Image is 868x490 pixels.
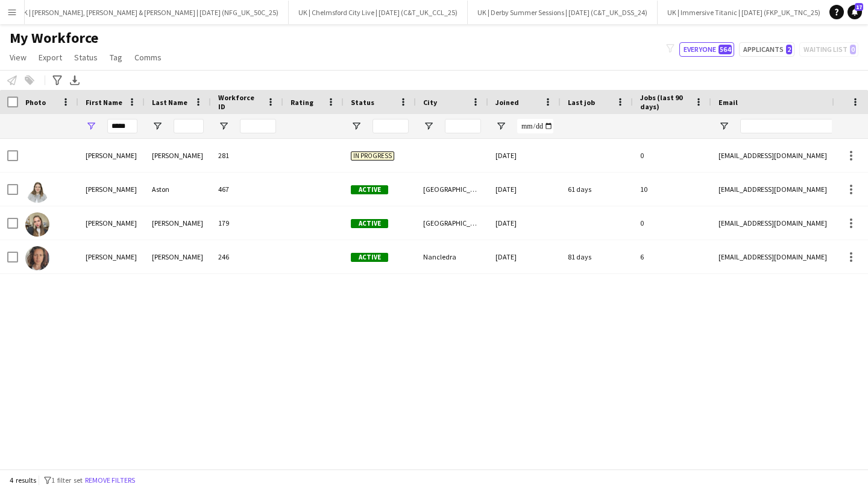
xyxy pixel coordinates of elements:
[468,1,658,24] button: UK | Derby Summer Sessions | [DATE] (C&T_UK_DSS_24)
[679,42,734,57] button: Everyone564
[495,98,519,107] span: Joined
[416,240,488,273] div: Nancledra
[633,240,711,273] div: 6
[174,119,204,133] input: Last Name Filter Input
[633,173,711,206] div: 10
[351,219,388,228] span: Active
[289,1,468,24] button: UK | Chelmsford City Live | [DATE] (C&T_UK_CCL_25)
[86,121,96,132] button: Open Filter Menu
[152,98,187,107] span: Last Name
[105,49,127,65] a: Tag
[786,45,792,54] span: 2
[373,119,409,133] input: Status Filter Input
[423,121,434,132] button: Open Filter Menu
[218,93,262,111] span: Workforce ID
[495,121,506,132] button: Open Filter Menu
[10,29,98,47] span: My Workforce
[561,240,633,273] div: 81 days
[719,121,729,132] button: Open Filter Menu
[218,121,229,132] button: Open Filter Menu
[9,1,289,24] button: UK | [PERSON_NAME], [PERSON_NAME] & [PERSON_NAME] | [DATE] (NFG_UK_50C_25)
[568,98,595,107] span: Last job
[488,139,561,172] div: [DATE]
[145,173,211,206] div: Aston
[50,73,64,87] app-action-btn: Advanced filters
[855,3,863,11] span: 17
[561,173,633,206] div: 61 days
[416,173,488,206] div: [GEOGRAPHIC_DATA]
[719,45,732,54] span: 564
[145,139,211,172] div: [PERSON_NAME]
[130,49,166,65] a: Comms
[240,119,276,133] input: Workforce ID Filter Input
[145,206,211,240] div: [PERSON_NAME]
[86,98,122,107] span: First Name
[211,173,283,206] div: 467
[5,49,31,65] a: View
[351,98,374,107] span: Status
[69,49,102,65] a: Status
[25,98,46,107] span: Photo
[719,98,738,107] span: Email
[78,240,145,273] div: [PERSON_NAME]
[145,240,211,273] div: [PERSON_NAME]
[110,52,122,63] span: Tag
[517,119,553,133] input: Joined Filter Input
[78,139,145,172] div: [PERSON_NAME]
[25,212,49,237] img: aimee mcgrath
[78,173,145,206] div: [PERSON_NAME]
[488,173,561,206] div: [DATE]
[107,119,137,133] input: First Name Filter Input
[488,206,561,240] div: [DATE]
[423,98,437,107] span: City
[848,5,862,19] a: 17
[152,121,163,132] button: Open Filter Menu
[34,49,67,65] a: Export
[739,42,794,57] button: Applicants2
[211,240,283,273] div: 246
[291,98,313,107] span: Rating
[351,121,362,132] button: Open Filter Menu
[74,52,98,63] span: Status
[640,93,690,111] span: Jobs (last 90 days)
[68,73,82,87] app-action-btn: Export XLSX
[488,240,561,273] div: [DATE]
[78,206,145,240] div: [PERSON_NAME]
[416,206,488,240] div: [GEOGRAPHIC_DATA]
[39,52,62,63] span: Export
[351,185,388,194] span: Active
[51,476,83,485] span: 1 filter set
[25,179,49,203] img: Aimee Aston
[445,119,481,133] input: City Filter Input
[658,1,831,24] button: UK | Immersive Titanic | [DATE] (FKP_UK_TNC_25)
[134,52,162,63] span: Comms
[10,52,27,63] span: View
[83,474,137,487] button: Remove filters
[351,253,388,262] span: Active
[25,246,49,270] img: Aimee Parsons
[633,206,711,240] div: 0
[211,139,283,172] div: 281
[351,151,394,161] span: In progress
[211,206,283,240] div: 179
[633,139,711,172] div: 0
